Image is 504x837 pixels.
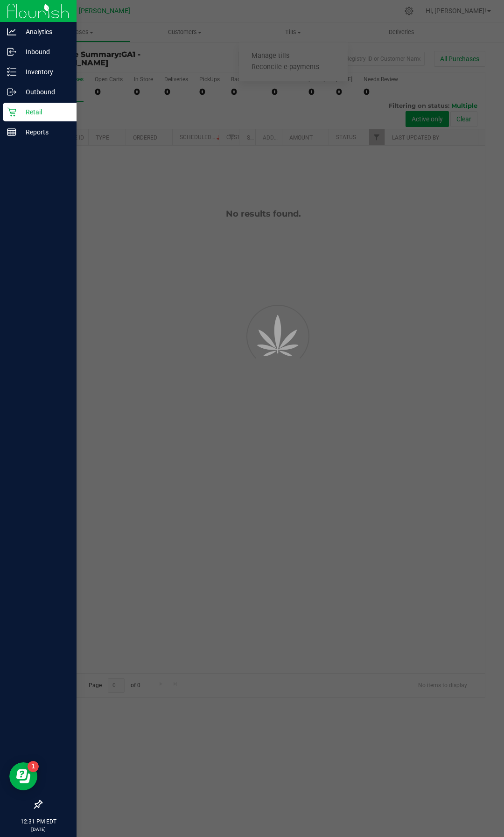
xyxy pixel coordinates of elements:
inline-svg: Analytics [7,27,16,36]
p: Outbound [16,86,72,98]
inline-svg: Inbound [7,47,16,56]
p: Retail [16,106,72,118]
p: Reports [16,127,72,138]
p: 12:31 PM EDT [4,817,72,826]
iframe: Resource center unread badge [28,761,39,772]
p: Analytics [16,26,72,37]
inline-svg: Outbound [7,87,16,97]
inline-svg: Reports [7,127,16,137]
iframe: Resource center [9,762,37,790]
p: [DATE] [4,826,72,833]
p: Inbound [16,46,72,57]
inline-svg: Inventory [7,67,16,77]
p: Inventory [16,66,72,77]
inline-svg: Retail [7,107,16,117]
